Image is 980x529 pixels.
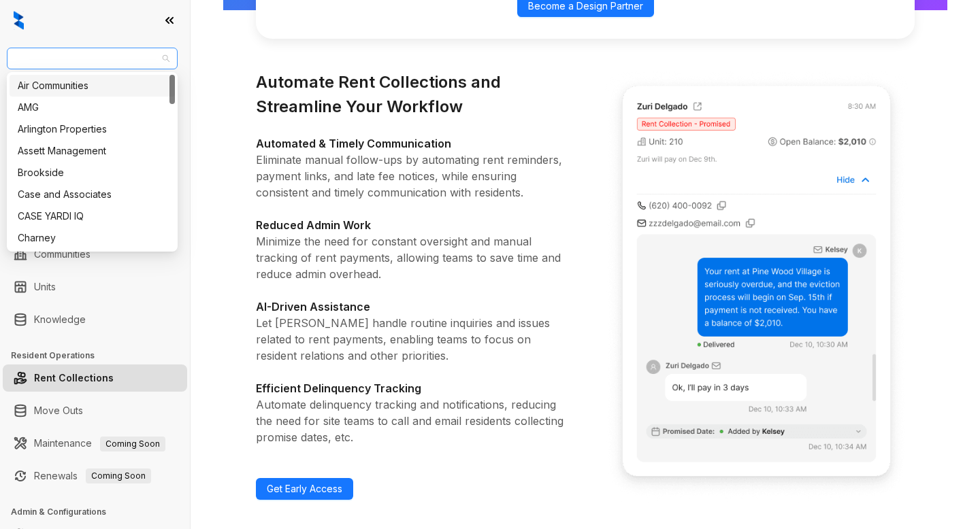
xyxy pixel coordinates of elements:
div: Case and Associates [18,187,167,202]
li: Maintenance [3,430,187,457]
a: Get Early Access [256,478,353,500]
li: Leads [3,91,187,118]
div: Arlington Properties [18,122,167,137]
img: logo [14,11,24,30]
h4: Automated & Timely Communication [256,135,569,152]
div: Arlington Properties [10,118,175,140]
h4: Efficient Delinquency Tracking [256,380,569,396]
div: Charney [18,231,167,245]
p: Automate delinquency tracking and notifications, reducing the need for site teams to call and ema... [256,396,569,445]
img: Automate Rent Collections and Streamline Your Workflow [602,70,911,502]
div: AMG [18,100,167,115]
a: Move Outs [34,397,83,424]
span: Coming Soon [100,437,165,451]
li: Rent Collections [3,364,187,392]
p: Let [PERSON_NAME] handle routine inquiries and issues related to rent payments, enabling teams to... [256,315,569,364]
li: Renewals [3,462,187,490]
a: Communities [34,241,91,268]
li: Communities [3,241,187,268]
p: Eliminate manual follow-ups by automating rent reminders, payment links, and late fee notices, wh... [256,152,569,201]
h4: Reduced Admin Work [256,217,569,233]
a: Knowledge [34,306,86,333]
a: RenewalsComing Soon [34,462,151,490]
div: CASE YARDI IQ [10,205,175,227]
li: Leasing [3,150,187,177]
li: Collections [3,182,187,209]
div: Air Communities [10,75,175,97]
h3: Admin & Configurations [11,506,190,518]
div: Brookside [18,165,167,180]
p: Minimize the need for constant oversight and manual tracking of rent payments, allowing teams to ... [256,233,569,282]
span: Assett Management [15,48,169,69]
h3: Resident Operations [11,349,190,362]
a: Rent Collections [34,364,114,392]
h3: Automate Rent Collections and Streamline Your Workflow [256,70,569,119]
li: Units [3,273,187,301]
span: Get Early Access [267,481,342,496]
h4: AI-Driven Assistance [256,298,569,315]
div: Assett Management [10,140,175,162]
a: Units [34,273,56,301]
div: Case and Associates [10,184,175,205]
div: Brookside [10,162,175,184]
li: Knowledge [3,306,187,333]
div: Charney [10,227,175,249]
li: Move Outs [3,397,187,424]
div: CASE YARDI IQ [18,209,167,224]
div: Assett Management [18,143,167,158]
div: Air Communities [18,78,167,93]
div: AMG [10,97,175,118]
span: Coming Soon [86,468,151,483]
